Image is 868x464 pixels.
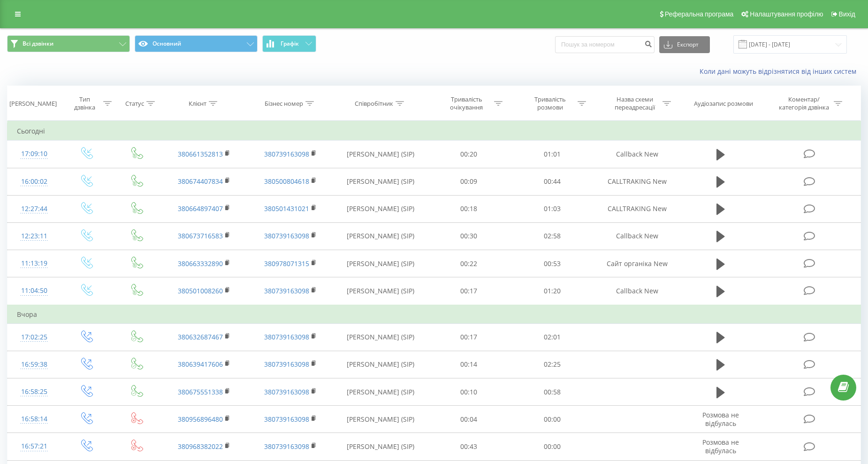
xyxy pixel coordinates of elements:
[510,168,594,195] td: 00:44
[17,282,51,300] div: 11:04:50
[189,100,206,108] div: Клієнт
[8,122,861,141] td: Сьогодні
[334,168,427,195] td: [PERSON_NAME] (SIP)
[125,100,144,108] div: Статус
[17,227,51,245] div: 12:23:11
[178,442,223,451] a: 380968382022
[510,323,594,351] td: 02:01
[334,141,427,168] td: [PERSON_NAME] (SIP)
[594,195,681,222] td: CALLTRAKING New
[17,410,51,428] div: 16:58:14
[510,141,594,168] td: 01:01
[510,195,594,222] td: 01:03
[178,415,223,424] a: 380956896480
[334,195,427,222] td: [PERSON_NAME] (SIP)
[427,168,511,195] td: 00:09
[7,35,130,52] button: Всі дзвінки
[510,406,594,433] td: 00:00
[265,100,303,108] div: Бізнес номер
[17,254,51,273] div: 11:13:19
[442,95,492,111] div: Тривалість очікування
[525,95,575,111] div: Тривалість розмови
[334,222,427,250] td: [PERSON_NAME] (SIP)
[264,387,309,396] a: 380739163098
[700,67,861,76] a: Коли дані можуть відрізнятися вiд інших систем
[334,406,427,433] td: [PERSON_NAME] (SIP)
[427,250,511,277] td: 00:22
[334,323,427,351] td: [PERSON_NAME] (SIP)
[334,378,427,406] td: [PERSON_NAME] (SIP)
[264,442,309,451] a: 380739163098
[264,177,309,186] a: 380500804618
[178,286,223,295] a: 380501008260
[264,286,309,295] a: 380739163098
[17,383,51,401] div: 16:58:25
[702,438,739,455] span: Розмова не відбулась
[264,332,309,341] a: 380739163098
[17,328,51,346] div: 17:02:25
[264,259,309,268] a: 380978071315
[427,378,511,406] td: 00:10
[23,40,53,47] span: Всі дзвінки
[594,141,681,168] td: Callback New
[839,10,855,18] span: Вихід
[17,437,51,456] div: 16:57:21
[555,36,655,53] input: Пошук за номером
[178,149,223,158] a: 380661352813
[178,204,223,213] a: 380664897407
[594,222,681,250] td: Callback New
[262,35,316,52] button: Графік
[334,433,427,460] td: [PERSON_NAME] (SIP)
[427,433,511,460] td: 00:43
[178,332,223,341] a: 380632687467
[510,433,594,460] td: 00:00
[334,277,427,305] td: [PERSON_NAME] (SIP)
[334,351,427,378] td: [PERSON_NAME] (SIP)
[427,222,511,250] td: 00:30
[510,351,594,378] td: 02:25
[69,95,101,111] div: Тип дзвінка
[17,145,51,163] div: 17:09:10
[594,168,681,195] td: CALLTRAKING New
[427,323,511,351] td: 00:17
[427,277,511,305] td: 00:17
[264,415,309,424] a: 380739163098
[427,406,511,433] td: 00:04
[178,387,223,396] a: 380675551338
[510,378,594,406] td: 00:58
[702,410,739,428] span: Розмова не відбулась
[750,10,823,18] span: Налаштування профілю
[594,250,681,277] td: Сайт органіка New
[334,250,427,277] td: [PERSON_NAME] (SIP)
[665,10,734,18] span: Реферальна програма
[427,351,511,378] td: 00:14
[510,277,594,305] td: 01:20
[694,100,753,108] div: Аудіозапис розмови
[264,360,309,369] a: 380739163098
[510,250,594,277] td: 00:53
[17,200,51,218] div: 12:27:44
[777,95,831,111] div: Коментар/категорія дзвінка
[178,259,223,268] a: 380663332890
[281,40,299,47] span: Графік
[178,231,223,240] a: 380673716583
[17,355,51,374] div: 16:59:38
[178,177,223,186] a: 380674407834
[8,305,861,324] td: Вчора
[355,100,393,108] div: Співробітник
[17,173,51,191] div: 16:00:02
[510,222,594,250] td: 02:58
[264,149,309,158] a: 380739163098
[264,204,309,213] a: 380501431021
[610,95,660,111] div: Назва схеми переадресації
[659,36,710,53] button: Експорт
[9,100,57,108] div: [PERSON_NAME]
[427,141,511,168] td: 00:20
[135,35,258,52] button: Основний
[594,277,681,305] td: Callback New
[427,195,511,222] td: 00:18
[264,231,309,240] a: 380739163098
[178,360,223,369] a: 380639417606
